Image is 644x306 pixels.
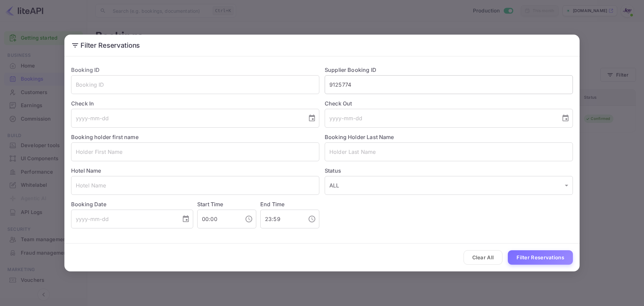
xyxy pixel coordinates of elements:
[508,250,573,265] button: Filter Reservations
[325,99,573,107] label: Check Out
[305,212,319,226] button: Choose time, selected time is 11:59 PM
[325,67,376,73] label: Supplier Booking ID
[71,109,303,128] input: yyyy-mm-dd
[197,210,239,228] input: hh:mm
[260,210,303,228] input: hh:mm
[71,134,139,140] label: Booking holder first name
[305,112,319,125] button: Choose date
[71,176,319,195] input: Hotel Name
[325,167,573,175] label: Status
[559,112,572,125] button: Choose date
[71,99,319,107] label: Check In
[242,212,256,226] button: Choose time, selected time is 12:00 AM
[325,134,394,140] label: Booking Holder Last Name
[71,167,101,174] label: Hotel Name
[71,75,319,94] input: Booking ID
[325,142,573,161] input: Holder Last Name
[325,176,573,195] div: ALL
[179,212,193,226] button: Choose date
[71,67,100,73] label: Booking ID
[260,201,284,208] label: End Time
[64,35,580,56] h2: Filter Reservations
[197,201,223,208] label: Start Time
[464,250,503,265] button: Clear All
[325,75,573,94] input: Supplier Booking ID
[71,142,319,161] input: Holder First Name
[71,210,176,228] input: yyyy-mm-dd
[71,200,193,208] label: Booking Date
[325,109,556,128] input: yyyy-mm-dd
